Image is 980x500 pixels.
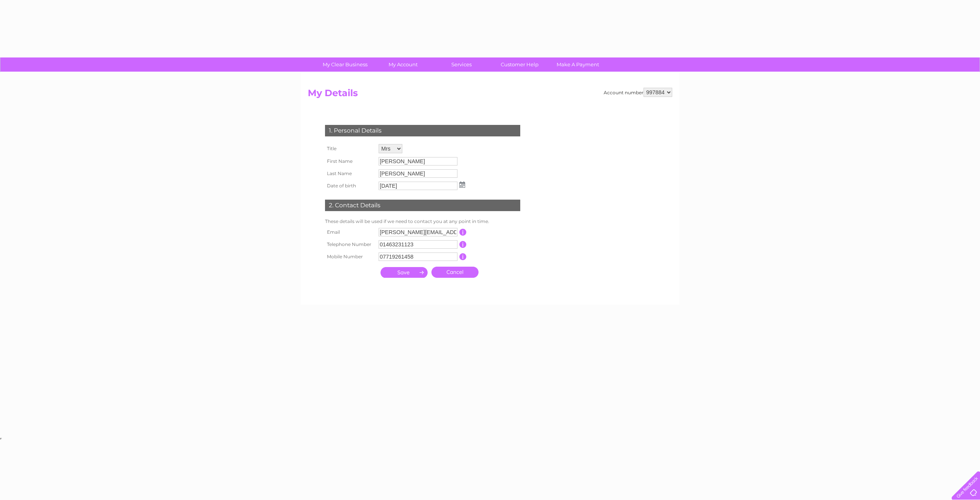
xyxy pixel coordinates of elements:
[314,57,377,72] a: My Clear Business
[323,142,377,155] th: Title
[323,238,377,251] th: Telephone Number
[325,125,520,136] div: 1. Personal Details
[459,229,467,236] input: Information
[323,226,377,238] th: Email
[325,200,520,211] div: 2. Contact Details
[604,88,672,97] div: Account number
[430,57,493,72] a: Services
[459,241,467,248] input: Information
[372,57,435,72] a: My Account
[323,180,377,192] th: Date of birth
[323,155,377,167] th: First Name
[488,57,551,72] a: Customer Help
[323,251,377,263] th: Mobile Number
[431,267,479,278] a: Cancel
[308,88,672,102] h2: My Details
[323,217,522,226] td: These details will be used if we need to contact you at any point in time.
[459,182,465,188] img: ...
[459,253,467,260] input: Information
[381,267,428,278] input: Submit
[546,57,609,72] a: Make A Payment
[323,167,377,180] th: Last Name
